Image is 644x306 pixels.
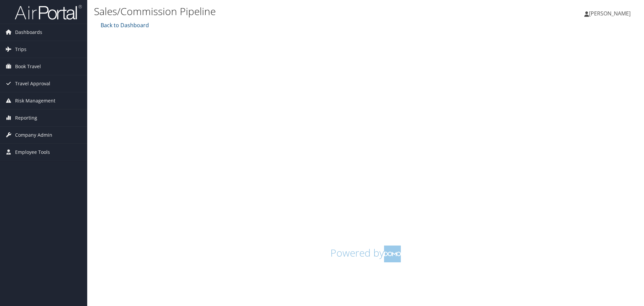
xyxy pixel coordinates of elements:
span: Trips [15,41,26,58]
span: Reporting [15,110,37,126]
span: Book Travel [15,58,41,75]
span: Employee Tools [15,144,50,161]
span: Travel Approval [15,75,50,92]
span: Risk Management [15,92,55,109]
span: Company Admin [15,127,52,143]
span: Dashboards [15,24,42,41]
a: [PERSON_NAME] [584,3,637,24]
img: domo-logo.png [384,246,401,262]
img: airportal-logo.png [15,4,82,20]
h1: Powered by [99,246,632,262]
span: [PERSON_NAME] [589,10,631,17]
h1: Sales/Commission Pipeline [94,4,456,18]
a: Back to Dashboard [99,21,149,29]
